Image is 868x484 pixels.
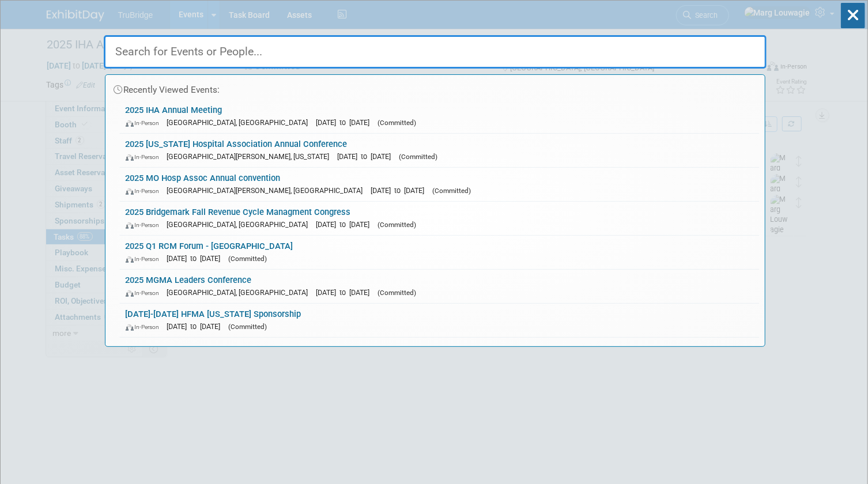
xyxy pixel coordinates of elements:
[378,119,417,127] span: (Committed)
[316,118,376,127] span: [DATE] to [DATE]
[126,153,165,161] span: In-Person
[126,289,165,297] span: In-Person
[126,119,165,127] span: In-Person
[120,100,759,133] a: 2025 IHA Annual Meeting In-Person [GEOGRAPHIC_DATA], [GEOGRAPHIC_DATA] [DATE] to [DATE] (Committed)
[120,168,759,201] a: 2025 MO Hosp Assoc Annual convention In-Person [GEOGRAPHIC_DATA][PERSON_NAME], [GEOGRAPHIC_DATA] ...
[167,254,227,263] span: [DATE] to [DATE]
[167,322,227,331] span: [DATE] to [DATE]
[378,289,417,297] span: (Committed)
[316,220,376,229] span: [DATE] to [DATE]
[316,288,376,297] span: [DATE] to [DATE]
[167,288,314,297] span: [GEOGRAPHIC_DATA], [GEOGRAPHIC_DATA]
[104,35,767,69] input: Search for Events or People...
[126,187,165,195] span: In-Person
[229,255,267,263] span: (Committed)
[433,187,471,195] span: (Committed)
[120,134,759,167] a: 2025 [US_STATE] Hospital Association Annual Conference In-Person [GEOGRAPHIC_DATA][PERSON_NAME], ...
[229,323,267,331] span: (Committed)
[167,152,335,161] span: [GEOGRAPHIC_DATA][PERSON_NAME], [US_STATE]
[167,220,314,229] span: [GEOGRAPHIC_DATA], [GEOGRAPHIC_DATA]
[399,153,438,161] span: (Committed)
[371,186,431,195] span: [DATE] to [DATE]
[126,323,165,331] span: In-Person
[120,270,759,303] a: 2025 MGMA Leaders Conference In-Person [GEOGRAPHIC_DATA], [GEOGRAPHIC_DATA] [DATE] to [DATE] (Com...
[111,75,759,100] div: Recently Viewed Events:
[167,186,369,195] span: [GEOGRAPHIC_DATA][PERSON_NAME], [GEOGRAPHIC_DATA]
[120,202,759,235] a: 2025 Bridgemark Fall Revenue Cycle Managment Congress In-Person [GEOGRAPHIC_DATA], [GEOGRAPHIC_DA...
[126,255,165,263] span: In-Person
[120,236,759,269] a: 2025 Q1 RCM Forum - [GEOGRAPHIC_DATA] In-Person [DATE] to [DATE] (Committed)
[378,221,417,229] span: (Committed)
[120,304,759,337] a: [DATE]-[DATE] HFMA [US_STATE] Sponsorship In-Person [DATE] to [DATE] (Committed)
[126,221,165,229] span: In-Person
[338,152,397,161] span: [DATE] to [DATE]
[167,118,314,127] span: [GEOGRAPHIC_DATA], [GEOGRAPHIC_DATA]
